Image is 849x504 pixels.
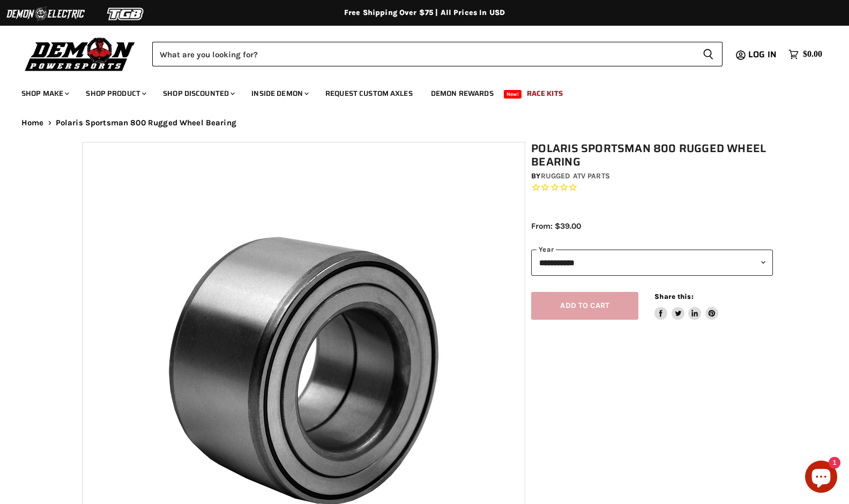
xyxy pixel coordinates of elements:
[743,50,783,59] a: Log in
[317,82,421,104] a: Request Custom Axles
[531,221,581,231] span: From: $39.00
[13,78,820,104] ul: Main menu
[694,42,723,66] button: Search
[155,82,241,104] a: Shop Discounted
[86,4,166,24] img: TGB Logo 2
[519,82,571,104] a: Race Kits
[783,47,828,62] a: $0.00
[654,292,693,300] span: Share this:
[56,118,236,127] span: Polaris Sportsman 800 Rugged Wheel Bearing
[531,250,773,276] select: year
[152,42,723,66] form: Product
[541,171,610,180] a: Rugged ATV Parts
[13,82,76,104] a: Shop Make
[654,292,718,320] aside: Share this:
[531,170,773,182] div: by
[802,461,840,495] inbox-online-store-chat: Shopify online store chat
[803,49,822,59] span: $0.00
[504,90,522,99] span: New!
[152,42,694,66] input: Search
[78,82,153,104] a: Shop Product
[531,182,773,193] span: Rated 0.0 out of 5 stars 0 reviews
[21,35,139,73] img: Demon Powersports
[5,4,86,24] img: Demon Electric Logo 2
[243,82,315,104] a: Inside Demon
[21,118,44,127] a: Home
[423,82,502,104] a: Demon Rewards
[531,142,773,169] h1: Polaris Sportsman 800 Rugged Wheel Bearing
[748,48,777,61] span: Log in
